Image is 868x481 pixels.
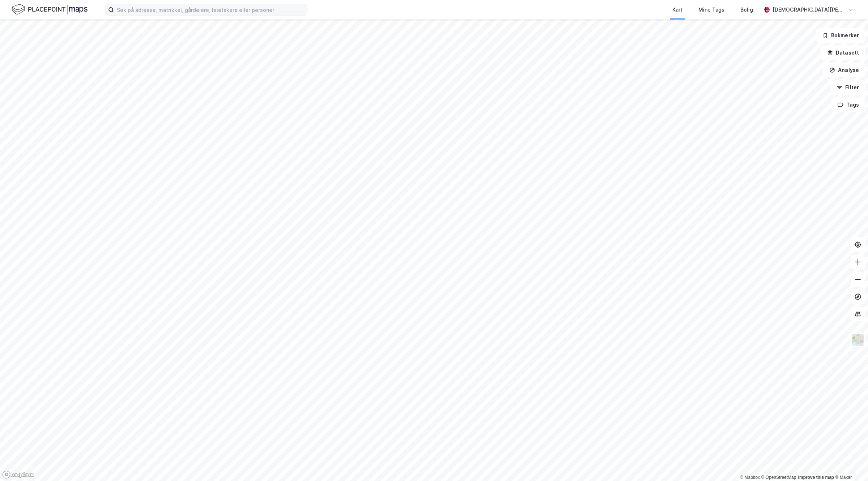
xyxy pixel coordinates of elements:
button: Datasett [821,46,865,60]
button: Analyse [823,63,865,77]
div: Kart [672,5,682,14]
button: Tags [831,98,865,112]
input: Søk på adresse, matrikkel, gårdeiere, leietakere eller personer [114,4,307,15]
a: Mapbox [740,475,760,480]
a: Improve this map [798,475,834,480]
a: Mapbox homepage [2,471,34,479]
div: [DEMOGRAPHIC_DATA][PERSON_NAME] [773,5,845,14]
img: Z [851,333,865,347]
img: logo.f888ab2527a4732fd821a326f86c7f29.svg [12,3,88,16]
a: OpenStreetMap [761,475,796,480]
iframe: Chat Widget [832,446,868,481]
button: Bokmerker [816,28,865,43]
div: Bolig [740,5,753,14]
button: Filter [830,80,865,95]
div: Mine Tags [698,5,724,14]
